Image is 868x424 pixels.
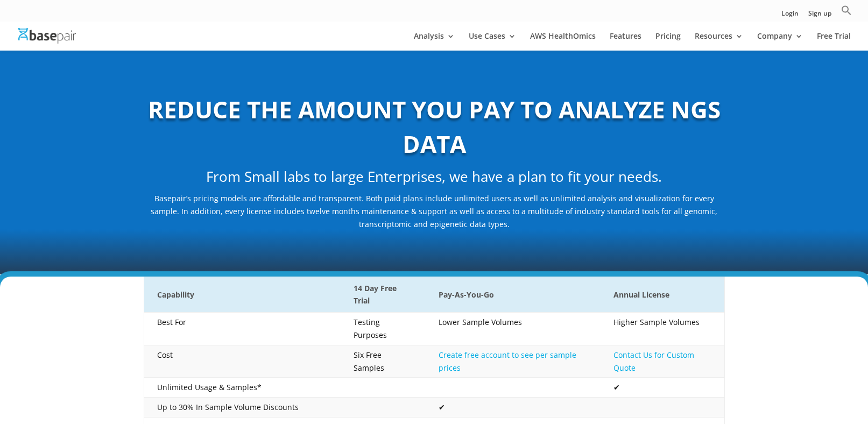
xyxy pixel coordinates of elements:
[144,277,341,313] th: Capability
[469,32,516,51] a: Use Cases
[144,345,341,378] td: Cost
[655,32,681,51] a: Pricing
[144,313,341,345] td: Best For
[601,277,724,313] th: Annual License
[814,370,855,411] iframe: Drift Widget Chat Controller
[757,32,803,51] a: Company
[144,167,725,193] h2: From Small labs to large Enterprises, we have a plan to fit your needs.
[414,32,455,51] a: Analysis
[426,277,601,313] th: Pay-As-You-Go
[841,5,852,16] svg: Search
[148,93,721,160] b: REDUCE THE AMOUNT YOU PAY TO ANALYZE NGS DATA
[841,5,852,22] a: Search Icon Link
[18,28,76,44] img: Basepair
[426,313,601,345] td: Lower Sample Volumes
[601,378,724,398] td: ✔
[817,32,851,51] a: Free Trial
[695,32,743,51] a: Resources
[426,398,601,418] td: ✔
[341,277,426,313] th: 14 Day Free Trial
[151,193,717,229] span: Basepair’s pricing models are affordable and transparent. Both paid plans include unlimited users...
[781,10,799,22] a: Login
[341,345,426,378] td: Six Free Samples
[610,32,641,51] a: Features
[144,398,341,418] td: Up to 30% In Sample Volume Discounts
[601,313,724,345] td: Higher Sample Volumes
[808,10,831,22] a: Sign up
[144,378,341,398] td: Unlimited Usage & Samples*
[530,32,596,51] a: AWS HealthOmics
[439,350,576,373] a: Create free account to see per sample prices
[613,350,694,373] a: Contact Us for Custom Quote
[341,313,426,345] td: Testing Purposes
